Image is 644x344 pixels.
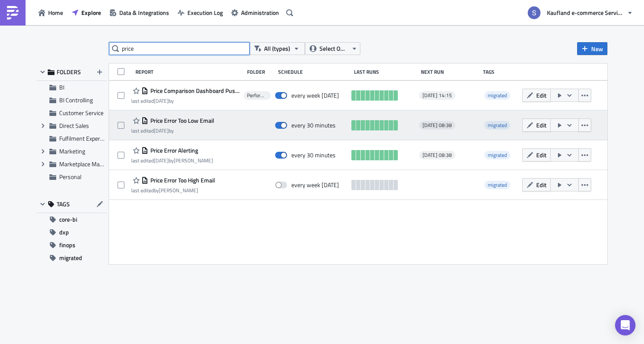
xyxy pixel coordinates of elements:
span: Personal [59,172,81,181]
span: Explore [81,8,101,17]
time: 2025-07-03T13:17:56Z [154,156,169,165]
div: last edited by [PERSON_NAME] [131,157,213,164]
span: Edit [536,180,546,189]
span: Performance Marketing [247,92,267,99]
div: every 30 minutes [291,151,336,159]
div: every 30 minutes [291,121,336,129]
span: Edit [536,91,546,100]
span: Data & Integrations [119,8,169,17]
span: Select Owner [319,44,348,53]
span: core-bi [59,213,77,226]
span: dxp [59,226,69,239]
img: PushMetrics [6,6,20,20]
span: BI Controlling [59,95,93,104]
button: Explore [67,6,105,19]
time: 2025-08-26T08:00:37Z [154,127,169,135]
div: Report [135,69,243,75]
span: Edit [536,121,546,130]
button: Edit [522,148,551,162]
div: Tags [483,69,519,75]
span: All (types) [264,44,290,53]
span: Home [48,8,63,17]
span: Customer Service [59,108,103,117]
span: FOLDERS [57,68,81,76]
span: [DATE] 08:38 [423,152,452,159]
button: core-bi [37,213,107,226]
button: Edit [522,89,551,102]
button: dxp [37,226,107,239]
span: Fulfilment Experience [59,134,113,143]
button: Kaufland e-commerce Services GmbH & Co. KG [523,3,638,22]
span: migrated [488,181,507,189]
span: New [591,44,603,53]
div: Schedule [278,69,350,75]
span: Kaufland e-commerce Services GmbH & Co. KG [547,8,624,17]
time: 2025-07-15T13:48:49Z [154,97,169,105]
span: Price Error Alerting [148,147,198,154]
div: last edited by [131,127,214,134]
span: finops [59,239,75,251]
span: migrated [488,151,507,159]
button: Select Owner [305,42,360,55]
div: every week on Monday [291,92,339,99]
div: last edited by [131,98,239,104]
span: BI [59,83,64,92]
div: Folder [247,69,274,75]
button: migrated [37,251,107,264]
span: migrated [488,121,507,129]
span: [DATE] 08:38 [423,122,452,129]
button: finops [37,239,107,251]
span: migrated [484,91,510,100]
span: migrated [488,91,507,99]
div: last edited by [PERSON_NAME] [131,187,215,194]
span: migrated [484,151,510,159]
button: Edit [522,119,551,132]
span: Price Comparison Dashboard Push (Global) [148,87,239,95]
div: Next Run [421,69,479,75]
span: migrated [59,251,82,264]
button: Administration [227,6,283,19]
button: All (types) [250,42,305,55]
span: Execution Log [187,8,223,17]
span: Price Error Too Low Email [148,117,214,124]
img: Avatar [527,6,541,20]
button: Home [34,6,67,19]
div: Last Runs [354,69,417,75]
span: migrated [484,181,510,189]
span: Marketing [59,147,85,156]
span: migrated [484,121,510,130]
button: Execution Log [173,6,227,19]
div: Open Intercom Messenger [615,315,635,335]
span: Marketplace Management [59,159,126,168]
span: Price Error Too High Email [148,176,215,184]
button: Edit [522,178,551,191]
input: Search Reports [109,42,250,55]
span: TAGS [57,200,70,208]
span: Administration [241,8,279,17]
button: Data & Integrations [105,6,173,19]
span: [DATE] 14:15 [423,92,452,99]
div: every week on Monday [291,181,339,189]
span: Edit [536,150,546,159]
button: New [577,42,607,55]
span: Direct Sales [59,121,89,130]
